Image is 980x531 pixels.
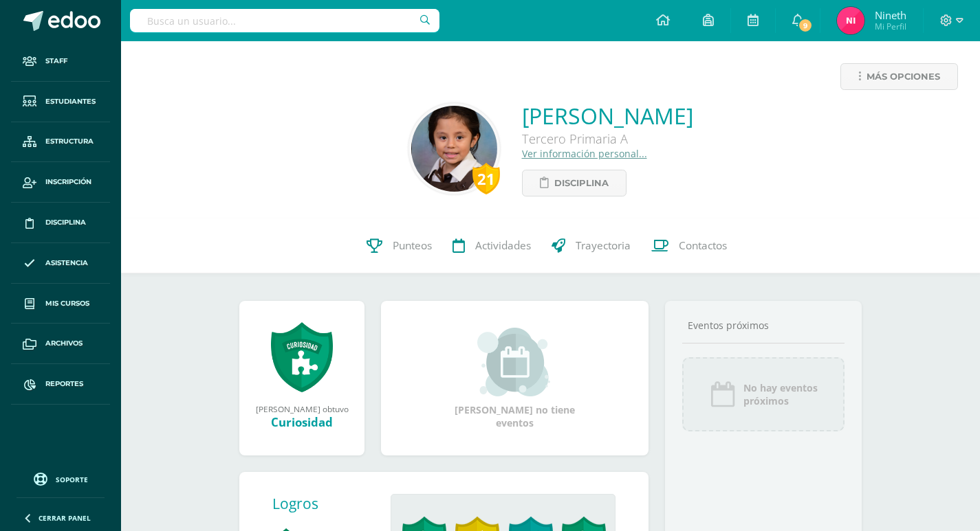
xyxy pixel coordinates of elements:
[253,414,351,430] div: Curiosidad
[867,64,940,89] span: Más opciones
[17,469,105,488] a: Soporte
[393,238,432,253] span: Punteos
[11,364,110,405] a: Reportes
[837,7,864,34] img: 8ed068964868c7526d8028755c0074ec.png
[11,284,110,324] a: Mis cursos
[840,63,958,90] a: Más opciones
[411,106,497,192] img: b9dd2f885b0b4c35f75c84ee4293602e.png
[253,403,351,414] div: [PERSON_NAME] obtuvo
[45,298,89,309] span: Mis cursos
[522,147,647,160] a: Ver información personal...
[356,218,442,273] a: Punteos
[522,170,627,196] a: Disciplina
[641,218,737,273] a: Contactos
[11,41,110,82] a: Staff
[554,170,609,196] span: Disciplina
[477,328,552,396] img: event_small.png
[11,162,110,203] a: Inscripción
[522,131,693,147] div: Tercero Primaria A
[45,136,94,147] span: Estructura
[11,82,110,122] a: Estudiantes
[442,218,541,273] a: Actividades
[56,475,88,484] span: Soporte
[11,243,110,284] a: Asistencia
[11,203,110,243] a: Disciplina
[45,379,83,389] span: Reportes
[682,319,845,332] div: Eventos próximos
[45,56,67,67] span: Staff
[39,513,91,523] span: Cerrar panel
[875,21,906,32] span: Mi Perfil
[446,328,584,429] div: [PERSON_NAME] no tiene eventos
[45,258,88,269] span: Asistencia
[45,217,86,228] span: Disciplina
[45,338,83,349] span: Archivos
[522,101,693,131] a: [PERSON_NAME]
[130,9,439,32] input: Busca un usuario...
[475,238,531,253] span: Actividades
[798,18,813,33] span: 9
[679,238,727,253] span: Contactos
[11,122,110,163] a: Estructura
[576,238,631,253] span: Trayectoria
[743,381,818,407] span: No hay eventos próximos
[45,177,91,188] span: Inscripción
[541,218,641,273] a: Trayectoria
[45,96,96,107] span: Estudiantes
[272,494,380,513] div: Logros
[11,324,110,364] a: Archivos
[875,8,906,22] span: Nineth
[709,381,737,408] img: event_icon.png
[472,163,500,194] div: 21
